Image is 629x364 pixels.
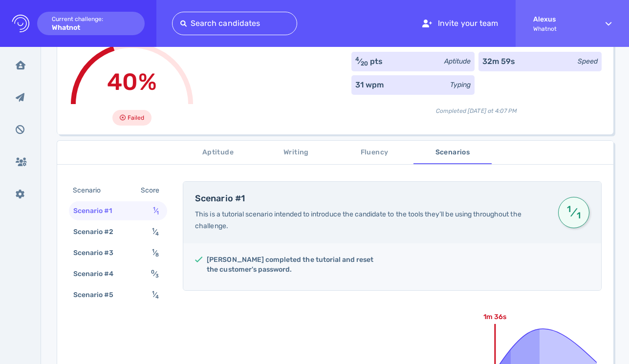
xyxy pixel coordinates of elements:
[355,56,359,63] sup: 4
[151,270,159,278] span: ⁄
[71,288,126,302] div: Scenario #5
[71,183,112,197] div: Scenario
[155,294,159,300] sub: 4
[355,79,384,91] div: 31 wpm
[533,15,588,23] strong: Alexus
[533,25,588,32] span: Whatnot
[155,231,159,237] sub: 4
[450,80,471,90] div: Typing
[152,290,154,296] sup: 1
[195,210,521,230] span: This is a tutorial scenario intended to introduce the candidate to the tools they’ll be using thr...
[341,147,408,159] span: Fluency
[107,68,156,96] span: 40%
[355,56,383,67] div: ⁄ pts
[152,249,159,257] span: ⁄
[482,56,515,67] div: 32m 59s
[71,246,126,260] div: Scenario #3
[71,225,126,239] div: Scenario #2
[195,193,546,204] h4: Scenario #1
[71,204,124,218] div: Scenario #1
[128,112,144,124] span: Failed
[207,255,384,275] h5: [PERSON_NAME] completed the tutorial and reset the customer's password.
[153,206,155,212] sup: 1
[151,269,154,275] sup: 0
[263,147,329,159] span: Writing
[155,273,159,279] sub: 3
[139,183,165,197] div: Score
[152,291,159,299] span: ⁄
[185,147,251,159] span: Aptitude
[361,60,368,67] sub: 20
[483,313,506,321] text: 1m 36s
[153,207,159,215] span: ⁄
[156,210,159,216] sub: 1
[152,227,154,233] sup: 1
[444,56,471,66] div: Aptitude
[152,228,159,236] span: ⁄
[351,99,602,115] div: Completed [DATE] at 4:07 PM
[575,214,582,216] sub: 1
[71,267,126,281] div: Scenario #4
[565,208,573,210] sup: 1
[578,56,598,66] div: Speed
[152,248,154,254] sup: 1
[565,204,582,221] span: ⁄
[419,147,486,159] span: Scenarios
[155,252,159,258] sub: 8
